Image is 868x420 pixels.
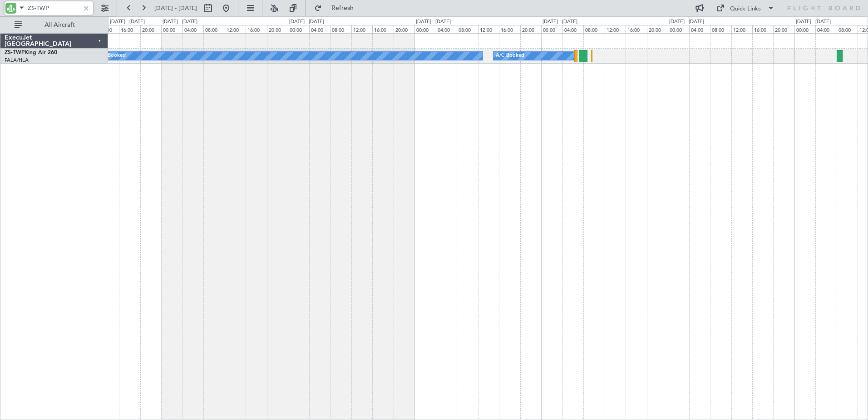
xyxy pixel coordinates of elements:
[668,25,689,33] div: 00:00
[225,25,246,33] div: 12:00
[5,57,29,64] a: FALA/HLA
[310,1,365,15] button: Refresh
[119,25,140,33] div: 16:00
[161,25,182,33] div: 00:00
[647,25,668,33] div: 20:00
[626,25,646,33] div: 16:00
[416,18,451,26] div: [DATE] - [DATE]
[496,49,524,63] div: A/C Booked
[542,18,577,26] div: [DATE] - [DATE]
[394,25,414,33] div: 20:00
[796,18,831,26] div: [DATE] - [DATE]
[457,25,478,33] div: 08:00
[28,1,80,15] input: A/C (Reg. or Type)
[10,18,99,32] button: All Aircraft
[24,22,96,28] span: All Aircraft
[689,25,710,33] div: 04:00
[478,25,499,33] div: 12:00
[837,25,858,33] div: 08:00
[163,18,197,26] div: [DATE] - [DATE]
[289,18,324,26] div: [DATE] - [DATE]
[731,25,752,33] div: 12:00
[372,25,393,33] div: 16:00
[246,25,266,33] div: 16:00
[203,25,224,33] div: 08:00
[752,25,773,33] div: 16:00
[520,25,541,33] div: 20:00
[97,49,126,63] div: A/C Booked
[98,25,119,33] div: 12:00
[414,25,435,33] div: 00:00
[140,25,161,33] div: 20:00
[541,25,562,33] div: 00:00
[309,25,330,33] div: 04:00
[330,25,351,33] div: 08:00
[562,25,583,33] div: 04:00
[710,25,731,33] div: 08:00
[110,18,145,26] div: [DATE] - [DATE]
[154,4,197,12] span: [DATE] - [DATE]
[583,25,604,33] div: 08:00
[436,25,457,33] div: 04:00
[712,1,779,15] button: Quick Links
[288,25,309,33] div: 00:00
[669,18,704,26] div: [DATE] - [DATE]
[730,5,761,14] div: Quick Links
[324,5,362,11] span: Refresh
[5,50,57,55] a: ZS-TWPKing Air 260
[815,25,836,33] div: 04:00
[499,25,520,33] div: 16:00
[773,25,794,33] div: 20:00
[794,25,815,33] div: 00:00
[267,25,288,33] div: 20:00
[182,25,203,33] div: 04:00
[351,25,372,33] div: 12:00
[5,50,25,55] span: ZS-TWP
[605,25,626,33] div: 12:00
